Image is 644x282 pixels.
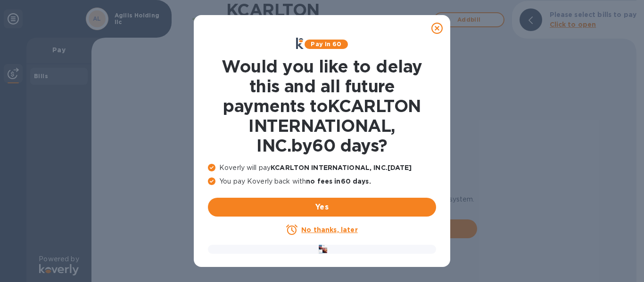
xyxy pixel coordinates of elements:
p: Koverly will pay [208,163,436,173]
span: Yes [215,201,429,213]
u: No thanks, later [301,226,357,234]
button: Yes [208,198,436,217]
b: KCARLTON INTERNATIONAL, INC. [DATE] [271,164,412,171]
b: Pay in 60 [311,40,341,48]
h1: Would you like to delay this and all future payments to KCARLTON INTERNATIONAL, INC. by 60 days ? [208,56,436,155]
p: You pay Koverly back with [208,177,436,186]
b: no fees in 60 days . [306,177,371,185]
